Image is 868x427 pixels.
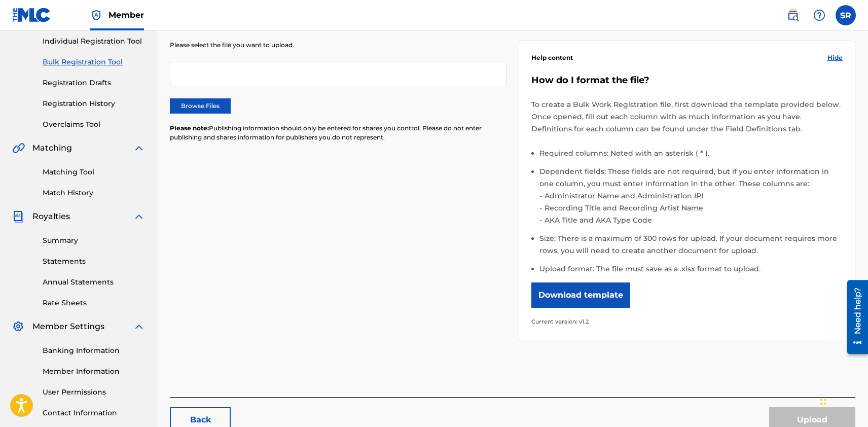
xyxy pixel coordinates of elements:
img: expand [133,210,145,223]
a: Registration Drafts [43,78,145,88]
img: search [787,9,799,21]
span: Help content [531,53,573,62]
a: Public Search [783,5,803,25]
img: Matching [12,142,25,154]
li: Required columns: Noted with an asterisk ( * ). [539,147,843,165]
iframe: Resource Center [840,276,868,358]
p: Current version: v1.2 [531,315,843,328]
span: Royalties [32,210,70,223]
a: Statements [43,256,145,267]
a: Annual Statements [43,277,145,288]
span: Please note: [170,124,209,132]
img: Top Rightsholder [90,9,102,21]
div: Help [809,5,829,25]
iframe: Chat Widget [817,378,868,427]
a: Member Information [43,366,145,377]
p: Please select the file you want to upload. [170,41,507,50]
img: MLC Logo [12,8,51,22]
li: Size: There is a maximum of 300 rows for upload. If your document requires more rows, you will ne... [539,232,843,263]
li: AKA Title and AKA Type Code [542,214,843,226]
div: Drag [820,388,826,419]
button: Download template [531,282,630,308]
span: Hide [827,53,843,62]
span: Matching [32,142,72,154]
li: Recording Title and Recording Artist Name [542,202,843,214]
h5: How do I format the file? [531,75,843,86]
span: Member [108,9,144,21]
a: Match History [43,188,145,198]
p: Publishing information should only be entered for shares you control. Please do not enter publish... [170,124,507,142]
img: expand [133,142,145,154]
img: expand [133,321,145,333]
a: Matching Tool [43,167,145,177]
img: help [813,9,825,21]
a: Bulk Registration Tool [43,57,145,67]
a: Contact Information [43,408,145,418]
li: Dependent fields: These fields are not required, but if you enter information in one column, you ... [539,165,843,232]
li: Upload format: The file must save as a .xlsx format to upload. [539,263,843,275]
label: Browse Files [170,98,231,114]
a: Individual Registration Tool [43,36,145,47]
p: To create a Bulk Work Registration file, first download the template provided below. Once opened,... [531,98,843,135]
img: Royalties [12,210,24,223]
a: Banking Information [43,345,145,356]
span: Member Settings [32,321,104,333]
img: Member Settings [12,321,24,333]
a: Rate Sheets [43,298,145,308]
a: Registration History [43,98,145,109]
li: Administrator Name and Administration IPI [542,190,843,202]
a: Overclaims Tool [43,119,145,130]
a: Summary [43,235,145,246]
div: User Menu [836,5,856,25]
a: User Permissions [43,387,145,398]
